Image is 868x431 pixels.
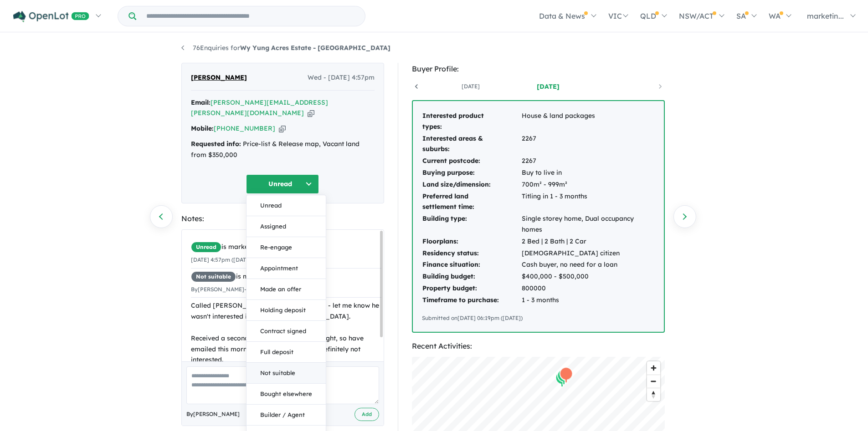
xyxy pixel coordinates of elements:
button: Appointment [247,258,326,279]
span: marketin... [807,11,844,20]
button: Unread [246,174,319,194]
span: [PERSON_NAME] [191,72,247,83]
td: Finance situation: [422,259,521,271]
a: 76Enquiries forWy Yung Acres Estate - [GEOGRAPHIC_DATA] [181,44,390,52]
td: House & land packages [521,110,655,133]
td: Residency status: [422,248,521,259]
button: Made an offer [247,279,326,300]
td: Building budget: [422,271,521,283]
span: Unread [191,242,221,253]
strong: Requested info: [191,140,241,148]
a: [PHONE_NUMBER] [214,124,275,132]
td: Titling in 1 - 3 months [521,191,655,213]
td: Interested product types: [422,110,521,133]
td: Single storey home, Dual occupancy homes [521,213,655,236]
td: Interested areas & suburbs: [422,133,521,156]
td: 2267 [521,155,655,167]
div: Map marker [555,370,569,387]
td: Current postcode: [422,155,521,167]
div: is marked. [191,271,381,282]
button: Copy [308,108,314,118]
a: [DATE] [432,82,509,91]
button: Assigned [247,216,326,237]
td: Cash buyer, no need for a loan [521,259,655,271]
a: [PERSON_NAME][EMAIL_ADDRESS][PERSON_NAME][DOMAIN_NAME] [191,98,328,117]
div: Notes: [181,213,384,225]
td: 1 - 3 months [521,294,655,306]
button: Zoom out [647,375,660,388]
span: Wed - [DATE] 4:57pm [308,72,375,83]
td: $400,000 - $500,000 [521,271,655,283]
div: Price-list & Release map, Vacant land from $350,000 [191,139,375,161]
td: 2267 [521,133,655,156]
span: By [PERSON_NAME] [186,410,240,419]
input: Try estate name, suburb, builder or developer [138,6,363,26]
td: 2 Bed | 2 Bath | 2 Car [521,236,655,248]
div: Recent Activities: [412,340,665,352]
button: Add [354,408,379,421]
button: Unread [247,195,326,216]
td: Buying purpose: [422,167,521,179]
td: Floorplans: [422,236,521,248]
button: Bought elsewhere [247,384,326,405]
button: Copy [279,124,286,133]
div: is marked. [191,242,381,253]
button: Zoom in [647,361,660,375]
button: Re-engage [247,237,326,258]
strong: Email: [191,98,211,106]
button: Full deposit [247,342,326,363]
small: [DATE] 4:57pm ([DATE]) [191,256,253,263]
button: Reset bearing to north [647,388,660,401]
td: Property budget: [422,283,521,294]
td: Timeframe to purchase: [422,294,521,306]
div: Map marker [557,368,570,385]
span: Zoom out [647,375,660,388]
small: By [PERSON_NAME] - [DATE] 9:19am ([DATE]) [191,286,308,293]
strong: Wy Yung Acres Estate - [GEOGRAPHIC_DATA] [240,44,390,52]
div: Map marker [560,367,573,384]
td: 700m² - 999m² [521,179,655,191]
div: Submitted on [DATE] 06:19pm ([DATE]) [422,314,655,323]
img: Openlot PRO Logo White [13,11,89,22]
td: Buy to live in [521,167,655,179]
div: Called [PERSON_NAME] [DATE], a bit rude - let me know he wasn't interested in WYA or [GEOGRAPHIC_... [191,300,381,365]
td: 800000 [521,283,655,294]
button: Not suitable [247,363,326,384]
a: [DATE] [509,82,587,91]
nav: breadcrumb [181,43,687,54]
button: Builder / Agent [247,405,326,426]
td: Land size/dimension: [422,179,521,191]
button: Holding deposit [247,300,326,321]
div: Map marker [559,366,573,383]
td: [DEMOGRAPHIC_DATA] citizen [521,248,655,259]
span: Not suitable [191,271,236,282]
div: Buyer Profile: [412,63,665,75]
td: Building type: [422,213,521,236]
strong: Mobile: [191,124,214,132]
span: Reset bearing to north [647,388,660,401]
td: Preferred land settlement time: [422,191,521,213]
button: Contract signed [247,321,326,342]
